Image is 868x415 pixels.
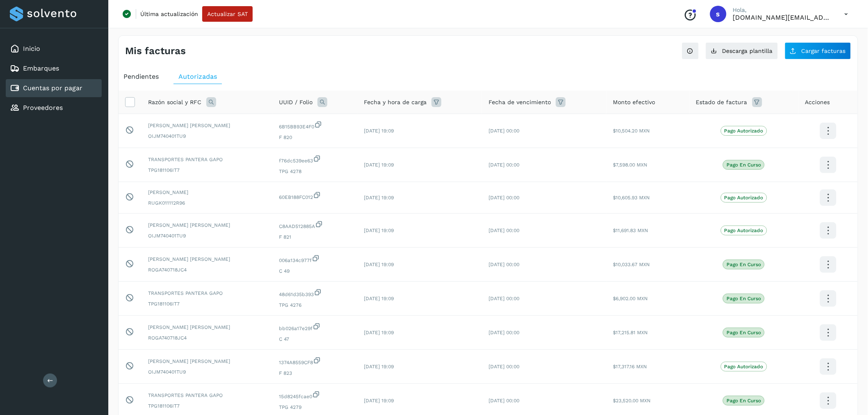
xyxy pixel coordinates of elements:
span: [PERSON_NAME] [PERSON_NAME] [148,358,266,365]
span: $11,691.83 MXN [613,228,648,233]
span: ROGA740718JC4 [148,266,266,274]
span: Actualizar SAT [207,11,248,17]
span: ROGA740718JC4 [148,334,266,342]
span: 15d8245fcae0 [279,390,351,400]
p: Pago Autorizado [724,195,763,201]
span: F 821 [279,233,351,241]
span: Monto efectivo [613,98,655,107]
span: [DATE] 19:09 [364,228,394,233]
span: [DATE] 19:09 [364,398,394,404]
div: Embarques [6,59,102,78]
div: Cuentas por pagar [6,79,102,97]
span: OIJM740401TU9 [148,132,266,140]
a: Embarques [23,64,59,72]
span: [DATE] 00:00 [489,162,519,168]
span: 48d61d35b393 [279,288,351,298]
p: Pago en curso [726,330,761,335]
span: [DATE] 00:00 [489,364,519,369]
span: Fecha y hora de carga [364,98,427,107]
p: Pago en curso [726,296,761,301]
span: [DATE] 19:09 [364,364,394,369]
span: [PERSON_NAME] [148,189,266,196]
span: [DATE] 00:00 [489,195,519,201]
span: TRANSPORTES PANTERA GAPO [148,290,266,297]
p: Pago en curso [726,162,761,168]
span: RUGK011112R96 [148,199,266,207]
span: [DATE] 00:00 [489,398,519,404]
span: [DATE] 00:00 [489,330,519,335]
p: solvento.sl@segmail.co [733,14,831,21]
span: [DATE] 19:09 [364,262,394,267]
span: 1374A8559CF8 [279,356,351,366]
span: bb026a17e29f [279,322,351,332]
span: Pendientes [123,73,159,80]
span: $10,504.20 MXN [613,128,650,134]
span: [DATE] 19:09 [364,296,394,301]
span: 6B15BB93E4F0 [279,121,351,130]
span: [DATE] 19:09 [364,128,394,134]
span: F 823 [279,369,351,377]
p: Pago Autorizado [724,364,763,369]
span: [DATE] 19:09 [364,195,394,201]
span: [PERSON_NAME] [PERSON_NAME] [148,255,266,263]
span: C 49 [279,267,351,275]
a: Inicio [23,45,40,52]
span: Cargar facturas [802,48,846,54]
span: TRANSPORTES PANTERA GAPO [148,156,266,163]
span: TPG181106IT7 [148,402,266,410]
span: $17,317.16 MXN [613,364,647,369]
span: $10,605.93 MXN [613,195,650,201]
span: Fecha de vencimiento [489,98,551,107]
div: Proveedores [6,99,102,117]
p: Última actualización [140,10,198,18]
span: [DATE] 19:09 [364,162,394,168]
p: Pago en curso [726,262,761,267]
span: $23,520.00 MXN [613,398,651,404]
span: UUID / Folio [279,98,313,107]
span: TPG 4278 [279,168,351,175]
span: 006a134c977f [279,254,351,264]
span: [PERSON_NAME] [PERSON_NAME] [148,221,266,229]
span: [DATE] 00:00 [489,296,519,301]
span: OIJM740401TU9 [148,368,266,376]
span: [PERSON_NAME] [PERSON_NAME] [148,324,266,331]
span: Estado de factura [696,98,747,107]
span: $7,598.00 MXN [613,162,647,168]
span: C 47 [279,335,351,343]
span: Descarga plantilla [722,48,773,54]
p: Pago Autorizado [724,128,763,134]
span: OIJM740401TU9 [148,232,266,239]
span: f76dc539ee63 [279,155,351,164]
span: [PERSON_NAME] [PERSON_NAME] [148,122,266,129]
span: [DATE] 00:00 [489,228,519,233]
p: Pago en curso [726,398,761,404]
h4: Mis facturas [125,45,186,57]
span: TRANSPORTES PANTERA GAPO [148,392,266,399]
div: Inicio [6,40,102,58]
p: Pago Autorizado [724,228,763,233]
span: $6,902.00 MXN [613,296,648,301]
span: $17,215.81 MXN [613,330,648,335]
span: TPG181106IT7 [148,166,266,174]
span: TPG 4279 [279,404,351,411]
span: $10,033.67 MXN [613,262,650,267]
button: Cargar facturas [785,42,851,59]
span: Acciones [805,98,830,107]
span: C8AAD512885A [279,220,351,230]
a: Cuentas por pagar [23,84,82,92]
a: Proveedores [23,104,63,112]
span: TPG181106IT7 [148,300,266,308]
span: Autorizadas [178,73,217,80]
span: TPG 4276 [279,301,351,309]
span: F 820 [279,134,351,141]
button: Actualizar SAT [202,6,253,22]
span: Razón social y RFC [148,98,201,107]
span: [DATE] 00:00 [489,262,519,267]
p: Hola, [733,7,831,14]
span: [DATE] 00:00 [489,128,519,134]
button: Descarga plantilla [706,42,778,59]
span: 60EB188FC012 [279,191,351,201]
span: [DATE] 19:09 [364,330,394,335]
